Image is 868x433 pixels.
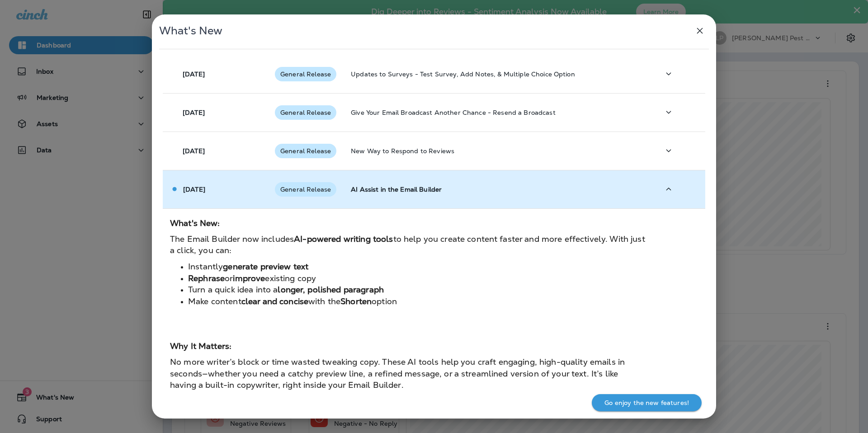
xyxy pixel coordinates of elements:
span: or [225,273,233,283]
strong: Shorten [340,296,372,306]
button: Go enjoy the new features! [592,394,702,411]
p: Go enjoy the new features! [604,399,689,406]
p: New Way to Respond to Reviews [351,147,645,155]
span: What's New [159,24,222,38]
span: General Release [275,71,336,78]
strong: Rephrase [188,273,225,283]
span: General Release [275,147,336,155]
p: Give Your Email Broadcast Another Chance - Resend a Broadcast [351,109,645,116]
span: Instantly [188,261,223,272]
p: AI Assist in the Email Builder [351,186,645,193]
strong: longer, polished paragraph [278,284,384,295]
span: General Release [275,186,336,193]
strong: Why It Matters: [170,341,231,351]
strong: improve [233,273,265,283]
span: General Release [275,109,336,116]
p: [DATE] [183,71,205,78]
p: [DATE] [183,109,205,116]
span: Make content [188,296,241,306]
strong: generate preview text [223,261,308,272]
strong: AI-powered writing tools [294,234,393,244]
span: with the [308,296,340,306]
span: existing copy [265,273,316,283]
p: [DATE] [183,186,205,193]
p: Updates to Surveys - Test Survey, Add Notes, & Multiple Choice Option [351,71,645,78]
p: [DATE] [183,147,205,155]
span: to help you create content faster and more effectively. With just a click, you can: [170,234,645,256]
strong: What's New: [170,218,220,228]
span: Turn a quick idea into a [188,284,278,295]
span: option [372,296,397,306]
strong: clear and concise [241,296,308,306]
span: The Email Builder now includes [170,234,294,244]
span: No more writer’s block or time wasted tweaking copy. These AI tools help you craft engaging, high... [170,357,625,390]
